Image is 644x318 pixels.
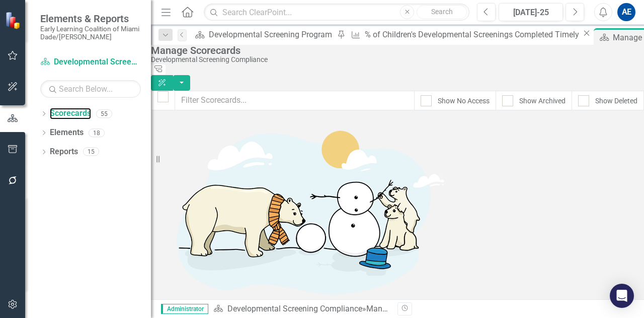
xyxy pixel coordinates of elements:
div: % of Children's Developmental Screenings Completed Timely [365,28,582,41]
a: % of Children's Developmental Screenings Completed Timely [347,28,581,41]
div: Show Deleted [595,96,637,106]
a: Scorecards [50,108,91,119]
input: Search Below... [40,80,141,98]
img: ClearPoint Strategy [5,12,23,29]
button: AE [617,3,635,21]
button: [DATE]-25 [499,3,563,21]
div: Manage Scorecards [151,45,639,56]
img: Getting started [151,110,453,312]
div: Open Intercom Messenger [610,284,634,308]
div: Show No Access [438,96,490,106]
div: Show Archived [519,96,566,106]
input: Search ClearPoint... [204,4,469,21]
a: Elements [50,127,84,139]
span: Administrator [161,304,208,314]
div: 18 [89,129,105,137]
div: Developmental Screening Program [209,28,335,41]
div: [DATE]-25 [502,7,559,19]
div: 15 [83,148,99,156]
a: Developmental Screening Compliance [227,304,362,313]
div: 55 [96,109,112,118]
a: Developmental Screening Compliance [40,56,141,68]
a: Developmental Screening Program [192,28,335,41]
span: Elements & Reports [40,13,141,25]
div: Developmental Screening Compliance [151,56,639,63]
small: Early Learning Coalition of Miami Dade/[PERSON_NAME] [40,25,141,41]
div: » Manage Scorecards [213,303,390,315]
input: Filter Scorecards... [175,91,415,110]
button: Search [417,5,467,19]
a: Reports [50,146,78,158]
span: Search [431,8,453,16]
